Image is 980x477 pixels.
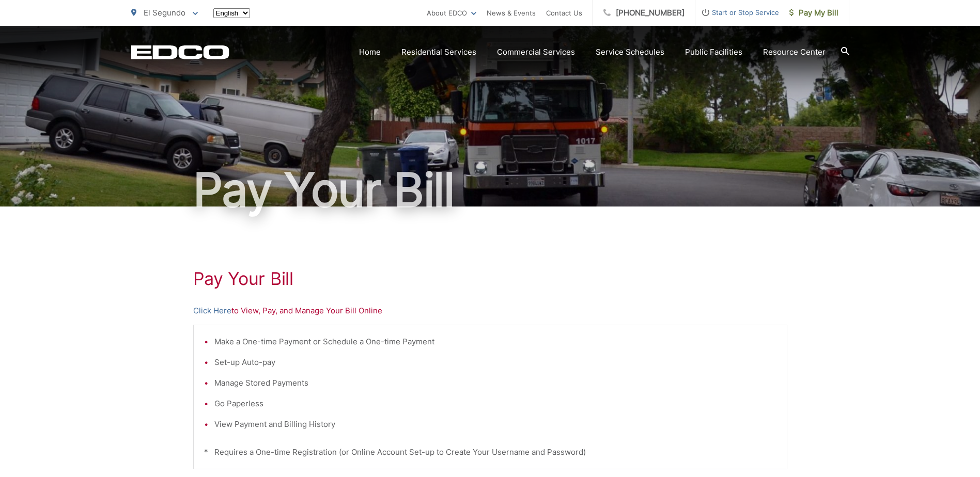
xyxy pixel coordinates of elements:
[214,377,776,389] li: Manage Stored Payments
[144,8,185,18] span: El Segundo
[546,7,582,19] a: Contact Us
[131,45,229,59] a: EDCD logo. Return to the homepage.
[213,8,250,18] select: Select a language
[193,268,787,289] h1: Pay Your Bill
[685,46,742,58] a: Public Facilities
[193,305,787,317] p: to View, Pay, and Manage Your Bill Online
[487,7,536,19] a: News & Events
[763,46,826,58] a: Resource Center
[401,46,476,58] a: Residential Services
[131,164,849,216] h1: Pay Your Bill
[214,336,776,348] li: Make a One-time Payment or Schedule a One-time Payment
[427,7,476,19] a: About EDCO
[193,305,231,317] a: Click Here
[497,46,575,58] a: Commercial Services
[789,7,838,19] span: Pay My Bill
[204,446,776,458] p: * Requires a One-time Registration (or Online Account Set-up to Create Your Username and Password)
[214,356,776,369] li: Set-up Auto-pay
[359,46,381,58] a: Home
[596,46,664,58] a: Service Schedules
[214,418,776,431] li: View Payment and Billing History
[214,397,776,410] li: Go Paperless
